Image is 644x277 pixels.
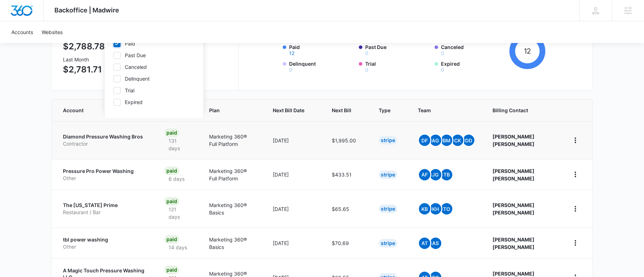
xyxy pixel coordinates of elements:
[63,175,147,182] p: Other
[113,40,195,47] label: Paid
[63,236,147,250] a: tbl power washingOther
[379,107,390,114] span: Type
[209,236,255,251] p: Marketing 360® Basics
[113,98,195,106] label: Expired
[63,40,105,53] p: $2,788.78
[452,135,463,146] span: CK
[113,63,195,71] label: Canceled
[209,107,255,114] span: Plan
[209,201,255,216] p: Marketing 360® Basics
[430,238,441,249] span: AS
[164,175,189,183] p: 6 days
[323,121,370,159] td: $1,995.00
[365,60,431,72] label: Trial
[441,203,452,214] span: TO
[570,135,581,146] button: home
[570,169,581,180] button: home
[113,51,195,59] label: Past Due
[164,244,191,251] p: 14 days
[63,243,147,250] p: Other
[523,47,531,55] tspan: 12
[63,168,147,181] a: Pressure Pro Power WashingOther
[63,236,147,243] p: tbl power washing
[419,169,430,180] span: AF
[63,202,147,209] p: The [US_STATE] Prime
[7,21,37,43] a: Accounts
[63,56,105,63] h3: Last Month
[264,228,323,258] td: [DATE]
[463,135,474,146] span: DD
[273,107,304,114] span: Next Bill Date
[289,60,355,72] label: Delinquent
[63,202,147,216] a: The [US_STATE] PrimeRestaurant / Bar
[570,203,581,214] button: home
[164,137,192,152] p: 131 days
[323,159,370,190] td: $433.51
[63,209,147,216] p: Restaurant / Bar
[441,169,452,180] span: TB
[164,167,179,175] div: Paid
[113,87,195,94] label: Trial
[63,168,147,175] p: Pressure Pro Power Washing
[493,237,534,250] strong: [PERSON_NAME] [PERSON_NAME]
[63,133,147,140] p: Diamond Pressure Washing Bros
[419,203,430,214] span: KB
[113,75,195,82] label: Delinquent
[419,135,430,146] span: DF
[63,133,147,147] a: Diamond Pressure Washing BrosContractor
[379,205,397,213] div: Stripe
[418,107,465,114] span: Team
[209,167,255,182] p: Marketing 360® Full Platform
[493,134,534,147] strong: [PERSON_NAME] [PERSON_NAME]
[63,63,105,76] p: $2,781.71
[264,190,323,228] td: [DATE]
[164,197,179,206] div: Paid
[164,206,192,221] p: 121 days
[323,190,370,228] td: $65.65
[430,135,441,146] span: AG
[430,169,441,180] span: JG
[164,266,179,274] div: Paid
[289,51,294,56] button: Paid
[493,202,534,216] strong: [PERSON_NAME] [PERSON_NAME]
[493,107,553,114] span: Billing Contact
[379,136,397,145] div: Stripe
[332,107,351,114] span: Next Bill
[419,238,430,249] span: At
[289,43,355,56] label: Paid
[323,228,370,258] td: $70.69
[264,159,323,190] td: [DATE]
[379,170,397,179] div: Stripe
[441,43,506,56] label: Canceled
[164,235,179,244] div: Paid
[54,6,119,14] span: Backoffice | Madwire
[264,121,323,159] td: [DATE]
[37,21,67,43] a: Websites
[430,203,441,214] span: KH
[379,239,397,248] div: Stripe
[441,135,452,146] span: BM
[63,140,147,147] p: Contractor
[441,60,506,72] label: Expired
[209,133,255,148] p: Marketing 360® Full Platform
[365,43,431,56] label: Past Due
[63,107,137,114] span: Account
[493,168,534,181] strong: [PERSON_NAME] [PERSON_NAME]
[164,129,179,137] div: Paid
[570,237,581,249] button: home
